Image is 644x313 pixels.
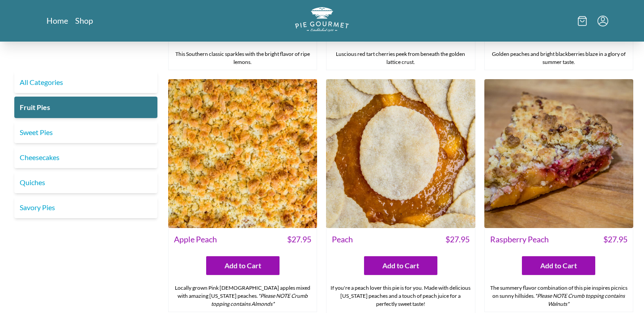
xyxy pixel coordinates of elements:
[14,72,157,93] a: All Categories
[326,79,475,228] img: Peach
[211,292,308,307] em: *Please NOTE Crumb topping contains Almonds*
[287,233,311,245] span: $ 27.95
[484,79,633,228] img: Raspberry Peach
[206,256,280,275] button: Add to Cart
[485,47,633,70] div: Golden peaches and bright blackberries blaze in a glory of summer taste.
[535,292,625,307] em: *Please NOTE Crumb topping contains Walnuts*
[14,197,157,218] a: Savory Pies
[174,233,217,245] span: Apple Peach
[168,79,317,228] img: Apple Peach
[75,15,93,26] a: Shop
[14,172,157,193] a: Quiches
[490,233,549,245] span: Raspberry Peach
[14,147,157,168] a: Cheesecakes
[485,280,633,312] div: The summery flavor combination of this pie inspires picnics on sunny hillsides.
[326,47,475,70] div: Luscious red tart cherries peek from beneath the golden lattice crust.
[169,47,317,70] div: This Southern classic sparkles with the bright flavor of ripe lemons.
[382,260,419,271] span: Add to Cart
[445,233,470,245] span: $ 27.95
[295,7,349,34] a: Logo
[364,256,437,275] button: Add to Cart
[47,15,68,26] a: Home
[332,233,353,245] span: Peach
[225,260,261,271] span: Add to Cart
[597,16,608,26] button: Menu
[14,97,157,118] a: Fruit Pies
[603,233,627,245] span: $ 27.95
[295,7,349,32] img: logo
[169,280,317,312] div: Locally grown Pink [DEMOGRAPHIC_DATA] apples mixed with amazing [US_STATE] peaches.
[14,122,157,143] a: Sweet Pies
[522,256,595,275] button: Add to Cart
[540,260,577,271] span: Add to Cart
